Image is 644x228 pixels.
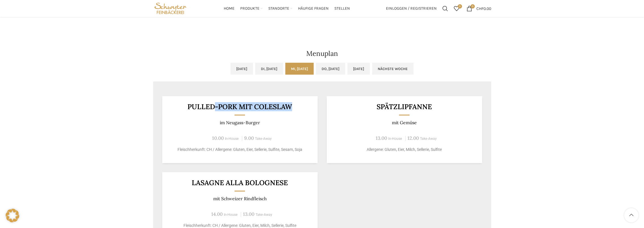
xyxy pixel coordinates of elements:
[476,6,491,11] bdi: 0.00
[285,63,314,75] a: Mi, [DATE]
[334,6,350,11] span: Stellen
[470,4,475,9] span: 0
[376,135,387,141] span: 13.00
[451,3,462,14] a: 0
[316,63,345,75] a: Do, [DATE]
[169,120,311,125] p: im Neugass-Burger
[268,6,289,11] span: Standorte
[169,103,311,110] h3: Pulled-Pork mit Coleslaw
[169,179,311,186] h3: Lasagne alla Bolognese
[333,147,475,153] p: Allergene: Gluten, Eier, Milch, Sellerie, Sulfite
[333,120,475,125] p: mit Gemüse
[244,135,254,141] span: 9.00
[440,3,451,14] a: Suchen
[240,6,259,11] span: Produkte
[224,6,235,11] span: Home
[458,4,462,9] span: 0
[255,137,272,141] span: Take-Away
[169,147,311,153] p: Fleischherkunft: CH / Allergene: Gluten, Eier, Sellerie, Sulfite, Sesam, Soja
[451,3,462,14] div: Meine Wunschliste
[169,196,311,201] p: mit Schweizer Rindfleisch
[268,3,292,14] a: Standorte
[256,213,272,217] span: Take-Away
[211,211,223,217] span: 14.00
[388,137,402,141] span: In-House
[386,7,437,10] span: Einloggen / Registrieren
[231,63,253,75] a: [DATE]
[333,103,475,110] h3: Spätzlipfanne
[383,3,440,14] a: Einloggen / Registrieren
[240,3,263,14] a: Produkte
[243,211,254,217] span: 13.00
[153,6,188,10] a: Site logo
[191,3,383,14] div: Main navigation
[420,137,437,141] span: Take-Away
[476,6,483,11] span: CHF
[334,3,350,14] a: Stellen
[298,3,329,14] a: Häufige Fragen
[255,63,283,75] a: Di, [DATE]
[407,135,419,141] span: 12.00
[153,50,491,57] h2: Menuplan
[624,208,638,222] a: Scroll to top button
[224,3,235,14] a: Home
[224,213,238,217] span: In-House
[225,137,239,141] span: In-House
[298,6,329,11] span: Häufige Fragen
[372,63,413,75] a: Nächste Woche
[347,63,370,75] a: [DATE]
[212,135,224,141] span: 10.00
[464,3,494,14] a: 0 CHF0.00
